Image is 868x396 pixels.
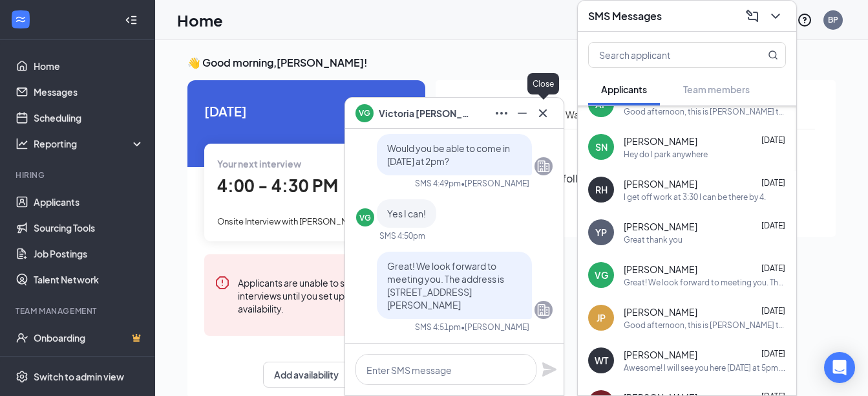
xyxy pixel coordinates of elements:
button: ChevronDown [765,6,786,27]
div: Hey do I park anywhere [624,149,708,160]
div: BP [828,14,838,25]
div: Good afternoon, this is [PERSON_NAME] the General Manager at [PERSON_NAME] Barbecue Dallas. Would... [624,320,786,331]
button: Minimize [512,103,533,124]
div: YP [595,226,607,239]
input: Search applicant [589,43,742,67]
div: JP [597,311,606,324]
svg: Analysis [16,137,28,150]
div: Hiring [16,170,142,181]
span: [PERSON_NAME] [624,348,697,361]
div: Reporting [34,137,145,150]
span: [PERSON_NAME] [624,220,697,233]
div: Awesome! I will see you here [DATE] at 5pm. The address is [STREET_ADDRESS][PERSON_NAME] [624,362,786,373]
svg: WorkstreamLogo [14,13,27,26]
span: [DATE] [761,349,785,358]
div: WT [595,354,608,367]
div: Close [527,73,559,94]
svg: Error [215,275,230,291]
span: [PERSON_NAME] [624,135,697,148]
svg: Company [536,302,551,318]
div: SMS 4:50pm [379,230,425,241]
span: Onsite Interview with [PERSON_NAME] [217,216,368,226]
span: Would you be able to come in [DATE] at 2pm? [387,142,510,167]
div: Waiting for an interview [566,107,663,122]
a: TeamCrown [34,351,144,377]
span: Team members [683,83,750,95]
span: Applicants [601,83,647,95]
span: Yes I can! [387,208,426,219]
span: Victoria [PERSON_NAME] [379,106,469,120]
div: SMS 4:51pm [415,322,461,333]
span: • [PERSON_NAME] [461,178,529,189]
span: [DATE] [761,306,785,316]
span: [DATE] [204,101,408,121]
div: Great! We look forward to meeting you. The address is [STREET_ADDRESS][PERSON_NAME] [624,277,786,288]
span: 4:00 - 4:30 PM [217,175,338,196]
div: Team Management [16,305,142,316]
svg: Company [536,159,551,174]
button: Ellipses [491,103,512,124]
svg: Cross [535,105,551,121]
h3: 👋 Good morning, [PERSON_NAME] ! [187,56,836,70]
svg: Settings [16,370,28,383]
div: Switch to admin view [34,370,124,383]
a: OnboardingCrown [34,325,144,351]
button: ComposeMessage [742,6,763,27]
svg: Plane [542,362,557,377]
span: Your next interview [217,158,301,170]
div: VG [359,212,371,223]
span: [PERSON_NAME] [624,263,697,276]
span: • [PERSON_NAME] [461,322,529,333]
svg: ComposeMessage [745,8,760,24]
a: Scheduling [34,105,144,131]
div: RH [595,183,608,196]
svg: Minimize [514,105,530,121]
div: I get off work at 3:30 I can be there by 4. [624,192,766,203]
span: [DATE] [761,135,785,145]
svg: MagnifyingGlass [768,50,778,60]
div: Good afternoon, this is [PERSON_NAME] the General Manager at [PERSON_NAME] Barbecue Dallas. Would... [624,106,786,117]
span: [PERSON_NAME] [624,305,697,318]
a: Sourcing Tools [34,215,144,241]
a: Job Postings [34,241,144,267]
a: Applicants [34,189,144,215]
div: Great thank you [624,234,683,245]
button: Cross [533,103,553,124]
div: Open Intercom Messenger [824,352,855,383]
svg: Ellipses [494,105,509,121]
span: [DATE] [761,178,785,188]
span: [DATE] [761,221,785,230]
a: Home [34,53,144,79]
a: Messages [34,79,144,105]
div: Applicants are unable to schedule interviews until you set up your availability. [238,275,398,315]
div: SMS 4:49pm [415,178,461,189]
h1: Home [177,9,223,31]
svg: QuestionInfo [797,12,812,28]
a: Talent Network [34,267,144,292]
button: Add availability [263,362,350,388]
h3: SMS Messages [588,9,662,23]
div: SN [595,140,608,153]
span: [PERSON_NAME] [624,177,697,190]
svg: Collapse [125,14,138,27]
span: Great! We look forward to meeting you. The address is [STREET_ADDRESS][PERSON_NAME] [387,260,504,311]
span: [DATE] [761,263,785,273]
div: VG [595,269,608,281]
svg: ChevronDown [768,8,783,24]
